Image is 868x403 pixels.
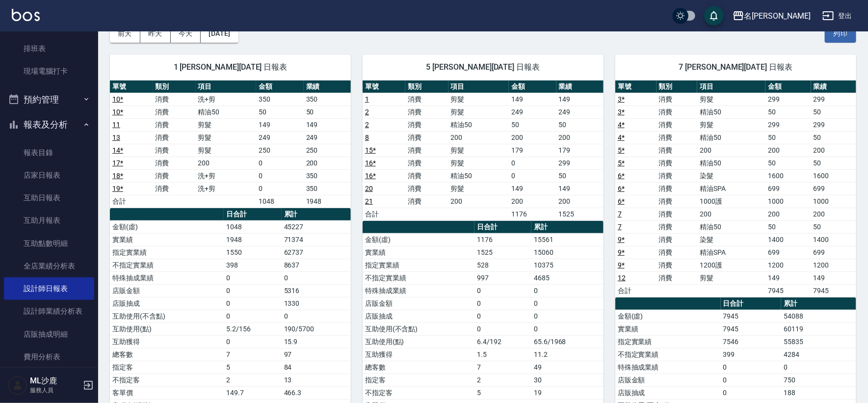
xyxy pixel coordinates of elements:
td: 7945 [721,310,782,322]
td: 1330 [282,297,351,310]
span: 7 [PERSON_NAME][DATE] 日報表 [627,62,844,72]
td: 0 [531,284,604,297]
td: 消費 [657,208,698,220]
td: 97 [282,348,351,361]
a: 8 [365,134,369,141]
a: 1 [365,95,369,103]
td: 消費 [405,182,448,195]
td: 200 [697,208,765,220]
td: 金額(虛) [110,220,224,233]
td: 50 [556,118,604,131]
td: 特殊抽成業績 [363,284,474,297]
td: 1200護 [697,259,765,271]
td: 精油50 [448,118,509,131]
td: 149 [509,93,556,106]
td: 200 [509,131,556,144]
button: 前天 [110,25,140,43]
td: 消費 [657,93,698,106]
td: 200 [765,144,811,157]
td: 0 [509,157,556,169]
td: 249 [556,106,604,118]
td: 不指定客 [110,374,224,386]
td: 0 [256,169,303,182]
td: 特殊抽成業績 [110,271,224,284]
td: 消費 [657,131,698,144]
td: 350 [304,93,351,106]
td: 1400 [765,233,811,246]
th: 類別 [405,81,448,93]
th: 項目 [697,81,765,93]
td: 1048 [256,195,303,208]
a: 店販抽成明細 [4,323,94,346]
td: 染髮 [697,233,765,246]
td: 1400 [811,233,856,246]
a: 21 [365,197,373,205]
td: 50 [811,220,856,233]
td: 洗+剪 [196,169,257,182]
td: 149 [556,182,604,195]
td: 200 [448,131,509,144]
td: 指定實業績 [615,335,721,348]
td: 消費 [405,157,448,169]
a: 互助日報表 [4,187,94,209]
a: 13 [112,134,120,141]
td: 200 [556,131,604,144]
th: 業績 [811,81,856,93]
td: 染髮 [697,169,765,182]
td: 互助使用(點) [363,335,474,348]
td: 149 [556,93,604,106]
td: 特殊抽成業績 [615,361,721,374]
td: 299 [765,93,811,106]
td: 15561 [531,233,604,246]
td: 149 [256,118,303,131]
th: 單號 [110,81,153,93]
td: 實業績 [615,322,721,335]
td: 消費 [657,144,698,157]
td: 50 [304,106,351,118]
td: 精油50 [448,169,509,182]
td: 1000 [811,195,856,208]
td: 0 [224,335,282,348]
td: 消費 [405,131,448,144]
td: 750 [781,374,856,386]
td: 13 [282,374,351,386]
td: 997 [474,271,531,284]
td: 200 [509,195,556,208]
button: [DATE] [201,25,238,43]
td: 200 [811,144,856,157]
td: 7945 [765,284,811,297]
td: 消費 [405,144,448,157]
td: 50 [811,106,856,118]
td: 0 [721,361,782,374]
a: 互助月報表 [4,209,94,232]
td: 149 [509,182,556,195]
td: 互助使用(點) [110,322,224,335]
td: 299 [765,118,811,131]
td: 消費 [153,118,195,131]
button: 今天 [171,25,201,43]
td: 店販抽成 [110,297,224,310]
td: 消費 [657,157,698,169]
table: a dense table [363,81,604,221]
th: 金額 [509,81,556,93]
td: 5.2/156 [224,322,282,335]
td: 250 [304,144,351,157]
td: 1550 [224,246,282,259]
td: 精油50 [697,157,765,169]
td: 1525 [556,208,604,220]
td: 消費 [153,169,195,182]
td: 200 [196,157,257,169]
td: 1948 [224,233,282,246]
td: 1176 [509,208,556,220]
a: 20 [365,185,373,192]
td: 精油50 [697,220,765,233]
td: 精油50 [697,131,765,144]
td: 消費 [657,259,698,271]
td: 0 [282,271,351,284]
td: 實業績 [110,233,224,246]
td: 149.7 [224,386,282,399]
td: 消費 [405,195,448,208]
td: 0 [224,310,282,322]
td: 1200 [811,259,856,271]
a: 費用分析表 [4,346,94,368]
